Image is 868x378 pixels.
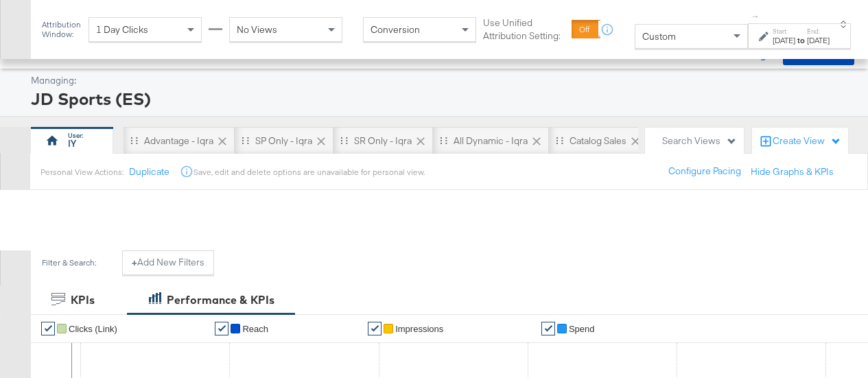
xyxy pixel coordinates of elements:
button: Duplicate [129,165,169,178]
div: [DATE] [807,35,830,46]
div: All Dynamic - Iqra [454,134,528,147]
div: Search Views [662,134,737,147]
button: Configure Pacing [659,159,751,184]
div: Managing: [31,74,851,87]
span: Impressions [395,324,443,334]
button: +Add New Filters [122,250,214,275]
div: JD Sports (ES) [31,87,851,110]
div: IY [68,137,76,150]
a: Dashboard [48,48,95,59]
span: / [30,48,48,59]
span: 1 Day Clicks [96,23,148,36]
div: Personal View Actions: [40,167,124,178]
div: [DATE] [773,35,795,46]
strong: + [132,256,137,269]
label: Use Unified Attribution Setting: [483,16,566,42]
div: Save, edit and delete options are unavailable for personal view. [193,167,425,178]
div: Filter & Search: [41,258,97,268]
span: Spend [569,324,595,334]
div: Attribution Window: [41,20,82,39]
div: SP only - Iqra [255,134,312,147]
span: Clicks (Link) [69,324,117,334]
a: ✔ [368,322,382,335]
span: No Views [237,23,277,36]
strong: to [795,35,807,45]
div: KPIs [71,292,95,308]
label: End: [807,27,830,36]
div: Performance & KPIs [167,292,274,308]
span: Custom [642,30,676,43]
div: Drag to reorder tab [340,137,348,144]
span: Conversion [371,23,420,36]
label: Start: [773,27,795,36]
div: Drag to reorder tab [556,137,563,144]
span: ↑ [749,14,762,19]
div: Drag to reorder tab [242,137,249,144]
div: Drag to reorder tab [440,137,447,144]
div: Catalog Sales [570,134,626,147]
button: Hide Graphs & KPIs [751,165,834,178]
div: SR only - Iqra [354,134,412,147]
a: ✔ [215,322,228,335]
div: Drag to reorder tab [130,137,138,144]
span: Ads [14,48,30,59]
a: ✔ [41,322,55,335]
a: ✔ [541,322,555,335]
span: Reach [242,324,268,334]
div: Advantage - Iqra [144,134,213,147]
div: Create View [773,134,841,148]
